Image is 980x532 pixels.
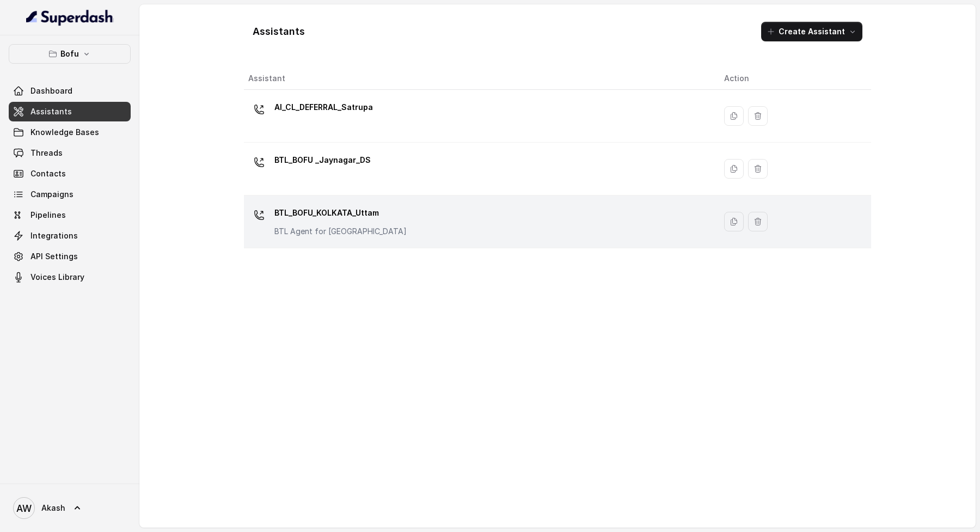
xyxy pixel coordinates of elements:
[30,210,66,221] span: Pipelines
[253,23,305,40] h1: Assistants
[16,503,32,514] text: AW
[30,272,84,283] span: Voices Library
[9,143,131,163] a: Threads
[9,81,131,101] a: Dashboard
[274,204,407,222] p: BTL_BOFU_KOLKATA_Uttam
[274,226,407,237] p: BTL Agent for [GEOGRAPHIC_DATA]
[244,68,715,90] th: Assistant
[9,267,131,287] a: Voices Library
[9,205,131,225] a: Pipelines
[9,102,131,121] a: Assistants
[30,106,72,117] span: Assistants
[41,503,65,513] span: Akash
[9,226,131,246] a: Integrations
[30,85,72,96] span: Dashboard
[60,47,79,60] p: Bofu
[274,99,373,116] p: AI_CL_DEFERRAL_Satrupa
[30,230,78,241] span: Integrations
[9,123,131,142] a: Knowledge Bases
[30,168,66,179] span: Contacts
[30,127,99,138] span: Knowledge Bases
[9,164,131,184] a: Contacts
[9,247,131,266] a: API Settings
[26,9,114,26] img: light.svg
[9,493,131,523] a: Akash
[761,22,862,41] button: Create Assistant
[9,44,131,64] button: Bofu
[274,151,371,169] p: BTL_BOFU _Jaynagar_DS
[30,189,73,200] span: Campaigns
[715,68,871,90] th: Action
[30,251,78,262] span: API Settings
[9,185,131,204] a: Campaigns
[30,148,63,158] span: Threads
